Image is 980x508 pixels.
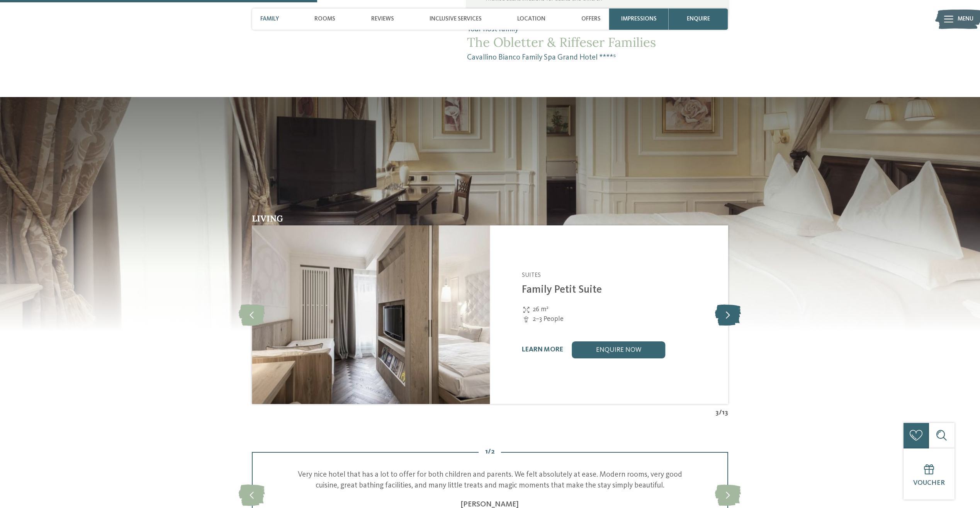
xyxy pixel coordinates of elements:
span: 3 [715,408,719,418]
span: Voucher [913,480,945,486]
span: Inclusive services [430,15,482,22]
span: / [488,447,491,457]
span: Impressions [621,15,657,22]
a: learn more [522,346,563,353]
span: Living [252,213,283,224]
span: Rooms [314,15,335,22]
a: Voucher [904,448,955,499]
span: 26 m² [533,305,549,315]
span: Location [517,15,545,22]
a: enquire now [572,341,665,358]
a: Family Petit Suite [522,285,602,295]
span: 1 [485,447,488,457]
span: Reviews [371,15,394,22]
span: Suites [522,272,541,278]
span: 2–3 People [533,315,564,324]
img: Family Petit Suite [252,225,490,404]
span: Cavallino Bianco Family Spa Grand Hotel ****ˢ [467,53,728,63]
span: The Obletter & Riffeser Families [467,35,728,50]
span: 13 [722,408,728,418]
p: Very nice hotel that has a lot to offer for both children and parents. We felt absolutely at ease... [295,470,685,491]
span: 2 [491,447,495,457]
span: Offers [581,15,601,22]
span: Family [260,15,279,22]
span: enquire [687,15,710,22]
span: / [719,408,722,418]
